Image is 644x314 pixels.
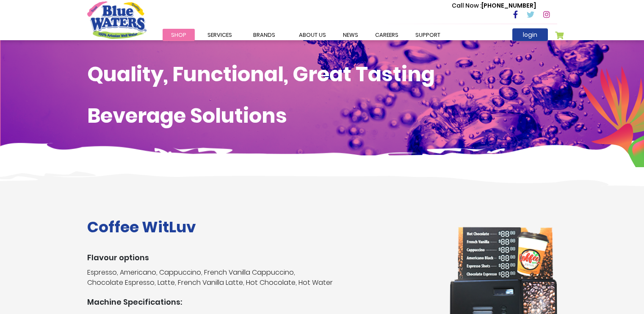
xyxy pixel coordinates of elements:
[87,267,437,288] p: Espresso, Americano, Cappuccino, French Vanilla Cappuccino, Chocolate Espresso, Latte, French Van...
[253,31,275,39] span: Brands
[87,297,437,307] h3: Machine Specifications:
[290,29,334,41] a: about us
[87,218,437,236] h1: Coffee WitLuv
[87,253,437,262] h3: Flavour options
[207,31,232,39] span: Services
[367,29,407,41] a: careers
[407,29,449,41] a: support
[171,31,186,39] span: Shop
[87,104,557,128] h1: Beverage Solutions
[452,1,536,10] p: [PHONE_NUMBER]
[452,1,481,10] span: Call Now :
[87,62,557,87] h1: Quality, Functional, Great Tasting
[512,28,548,41] a: login
[87,1,146,39] a: store logo
[334,29,367,41] a: News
